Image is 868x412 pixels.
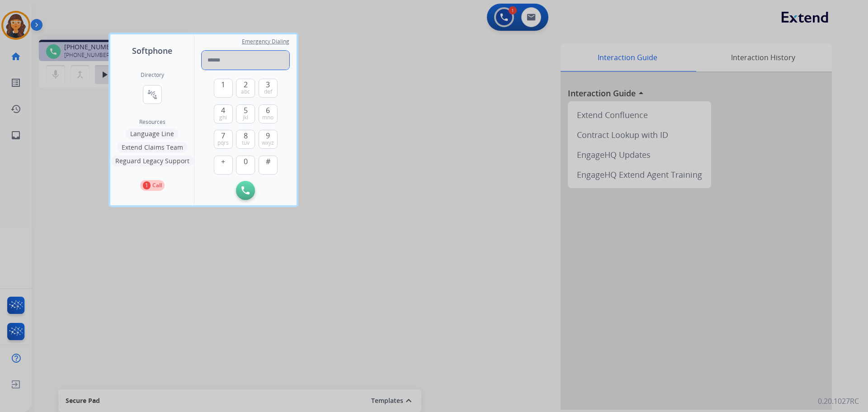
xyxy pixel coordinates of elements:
span: 2 [244,79,248,90]
button: 8tuv [236,130,255,149]
span: 4 [221,105,225,116]
span: 8 [244,130,248,141]
span: 7 [221,130,225,141]
button: 7pqrs [214,130,233,149]
p: 0.20.1027RC [818,396,859,407]
span: 1 [221,79,225,90]
span: ghi [219,114,227,121]
button: Reguard Legacy Support [111,156,194,166]
h2: Directory [141,71,164,79]
p: Call [152,181,162,189]
span: pqrs [217,139,229,147]
button: + [214,156,233,175]
span: Softphone [132,44,172,57]
button: 3def [259,79,278,98]
button: Language Line [126,128,179,139]
span: 9 [266,130,270,141]
span: abc [241,88,250,95]
button: 9wxyz [259,130,278,149]
button: 5jkl [236,104,255,123]
button: Extend Claims Team [117,142,188,153]
button: 1 [214,79,233,98]
span: Emergency Dialing [242,38,289,45]
mat-icon: connect_without_contact [147,89,158,100]
span: # [266,156,270,167]
button: 0 [236,156,255,175]
button: 2abc [236,79,255,98]
span: + [221,156,225,167]
span: tuv [242,139,250,147]
span: Resources [139,118,165,126]
span: def [264,88,272,95]
span: 6 [266,105,270,116]
span: 0 [244,156,248,167]
button: 1Call [140,180,165,191]
span: mno [262,114,274,121]
span: 5 [244,105,248,116]
p: 1 [143,181,151,189]
span: wxyz [262,139,274,147]
button: 4ghi [214,104,233,123]
img: call-button [241,186,250,194]
button: # [259,156,278,175]
button: 6mno [259,104,278,123]
span: 3 [266,79,270,90]
span: jkl [243,114,248,121]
